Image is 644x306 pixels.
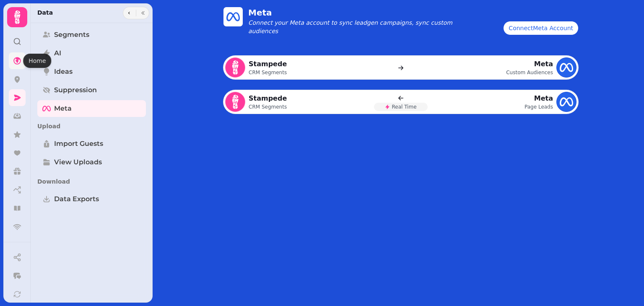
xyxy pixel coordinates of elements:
[392,104,416,110] p: Real Time
[249,59,287,69] p: Stampede
[249,93,287,104] p: Stampede
[37,154,146,171] a: View Uploads
[249,69,287,76] p: CRM Segments
[54,85,97,95] span: Suppression
[37,8,53,17] h2: Data
[37,100,146,117] a: Meta
[506,69,553,76] p: Custom Audiences
[31,23,153,303] nav: Tabs
[37,26,146,43] a: Segments
[509,24,573,32] div: Connect Meta Account
[248,18,463,35] p: Connect your Meta account to sync leadgen campaigns, sync custom audiences
[525,104,553,110] p: Page Leads
[37,119,146,134] p: Upload
[54,194,99,204] span: Data Exports
[248,7,409,18] h2: Meta
[37,45,146,62] a: AI
[54,67,73,77] span: Ideas
[54,157,102,167] span: View Uploads
[503,21,579,35] a: ConnectMeta Account
[23,54,51,68] div: Home
[506,59,553,69] p: Meta
[37,174,146,189] p: Download
[525,93,553,104] p: Meta
[54,48,61,58] span: AI
[54,104,72,114] span: Meta
[37,135,146,152] a: Import Guests
[54,139,103,149] span: Import Guests
[37,63,146,80] a: Ideas
[54,30,89,40] span: Segments
[37,82,146,99] a: Suppression
[37,191,146,207] a: Data Exports
[249,104,287,110] p: CRM Segments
